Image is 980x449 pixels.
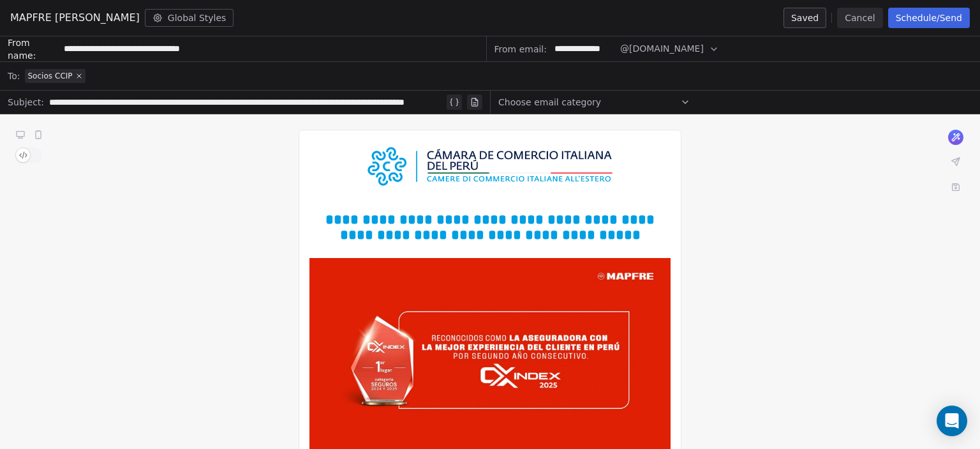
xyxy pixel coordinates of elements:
[8,36,59,62] span: From name:
[8,96,44,112] span: Subject:
[937,406,967,436] div: Open Intercom Messenger
[620,42,704,56] span: @[DOMAIN_NAME]
[27,71,72,81] span: Socios CCIP
[498,96,601,109] span: Choose email category
[10,10,140,26] span: MAPFRE [PERSON_NAME]
[783,8,826,28] button: Saved
[888,8,970,28] button: Schedule/Send
[837,8,882,28] button: Cancel
[8,70,20,82] span: To:
[145,9,234,27] button: Global Styles
[494,43,547,56] span: From email:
